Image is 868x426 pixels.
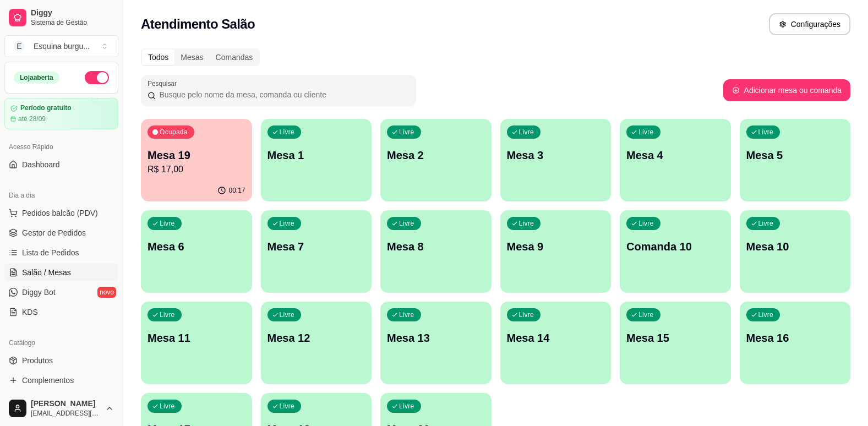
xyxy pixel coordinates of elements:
[174,50,209,65] div: Mesas
[141,119,252,201] button: OcupadaMesa 19R$ 17,0000:17
[22,227,86,238] span: Gestor de Pedidos
[519,219,534,228] p: Livre
[148,163,245,176] p: R$ 17,00
[148,330,245,346] p: Mesa 11
[500,302,612,384] button: LivreMesa 14
[4,264,118,281] a: Salão / Mesas
[18,114,46,123] article: até 28/09
[261,210,372,293] button: LivreMesa 7
[638,310,654,319] p: Livre
[210,50,259,65] div: Comandas
[148,148,245,163] p: Mesa 19
[758,219,774,228] p: Livre
[746,239,844,254] p: Mesa 10
[4,187,118,204] div: Dia a dia
[268,239,365,254] p: Mesa 7
[746,330,844,346] p: Mesa 16
[399,402,414,411] p: Livre
[638,128,654,136] p: Livre
[507,330,605,346] p: Mesa 14
[22,307,38,318] span: KDS
[620,302,731,384] button: LivreMesa 15
[160,219,175,228] p: Livre
[519,310,534,319] p: Livre
[399,310,414,319] p: Livre
[626,330,724,346] p: Mesa 15
[34,41,90,52] div: Esquina burgu ...
[380,302,492,384] button: LivreMesa 13
[22,159,60,170] span: Dashboard
[723,79,850,101] button: Adicionar mesa ou comanda
[4,372,118,389] a: Complementos
[4,156,118,173] a: Dashboard
[740,119,851,201] button: LivreMesa 5
[507,239,605,254] p: Mesa 9
[280,219,295,228] p: Livre
[261,302,372,384] button: LivreMesa 12
[507,148,605,163] p: Mesa 3
[4,35,118,57] button: Select a team
[758,128,774,136] p: Livre
[758,310,774,319] p: Livre
[620,210,731,293] button: LivreComanda 10
[20,104,72,112] article: Período gratuito
[156,89,410,100] input: Pesquisar
[387,148,485,163] p: Mesa 2
[228,186,245,195] p: 00:17
[519,128,534,136] p: Livre
[746,148,844,163] p: Mesa 5
[141,302,252,384] button: LivreMesa 11
[769,13,850,35] button: Configurações
[31,399,101,409] span: [PERSON_NAME]
[148,239,245,254] p: Mesa 6
[22,375,74,386] span: Complementos
[142,50,174,65] div: Todos
[4,395,118,422] button: [PERSON_NAME][EMAIL_ADDRESS][DOMAIN_NAME]
[141,210,252,293] button: LivreMesa 6
[261,119,372,201] button: LivreMesa 1
[148,79,181,88] label: Pesquisar
[399,219,414,228] p: Livre
[31,18,114,27] span: Sistema de Gestão
[14,72,59,84] div: Loja aberta
[268,330,365,346] p: Mesa 12
[4,204,118,222] button: Pedidos balcão (PDV)
[141,15,255,33] h2: Atendimento Salão
[387,239,485,254] p: Mesa 8
[500,210,612,293] button: LivreMesa 9
[160,310,175,319] p: Livre
[22,267,71,278] span: Salão / Mesas
[22,287,56,298] span: Diggy Bot
[500,119,612,201] button: LivreMesa 3
[626,239,724,254] p: Comanda 10
[4,138,118,156] div: Acesso Rápido
[387,330,485,346] p: Mesa 13
[160,402,175,411] p: Livre
[620,119,731,201] button: LivreMesa 4
[638,219,654,228] p: Livre
[280,128,295,136] p: Livre
[380,119,492,201] button: LivreMesa 2
[85,71,109,84] button: Alterar Status
[4,4,118,31] a: DiggySistema de Gestão
[31,409,101,418] span: [EMAIL_ADDRESS][DOMAIN_NAME]
[31,8,114,18] span: Diggy
[740,210,851,293] button: LivreMesa 10
[160,128,188,136] p: Ocupada
[380,210,492,293] button: LivreMesa 8
[22,207,98,219] span: Pedidos balcão (PDV)
[280,402,295,411] p: Livre
[4,224,118,242] a: Gestor de Pedidos
[22,247,79,258] span: Lista de Pedidos
[280,310,295,319] p: Livre
[268,148,365,163] p: Mesa 1
[4,283,118,301] a: Diggy Botnovo
[22,355,53,366] span: Produtos
[4,244,118,261] a: Lista de Pedidos
[740,302,851,384] button: LivreMesa 16
[4,303,118,321] a: KDS
[4,334,118,352] div: Catálogo
[626,148,724,163] p: Mesa 4
[14,41,25,52] span: E
[4,98,118,129] a: Período gratuitoaté 28/09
